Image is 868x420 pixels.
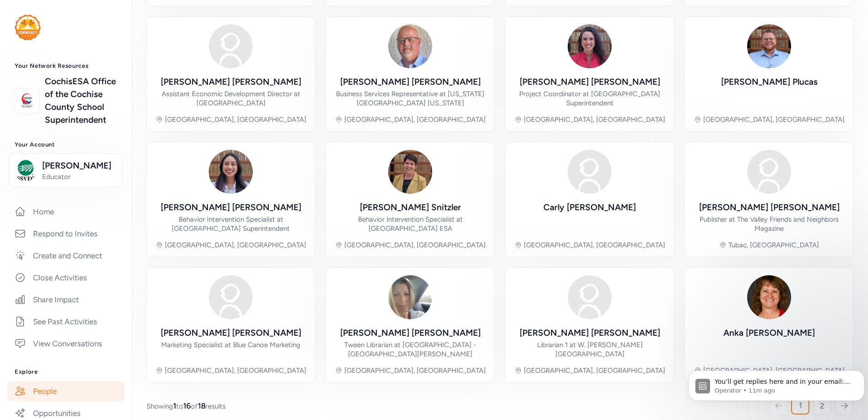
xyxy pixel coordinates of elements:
[360,201,461,214] div: [PERSON_NAME] Snitzler
[568,275,612,319] img: Avatar
[209,24,253,68] img: Avatar
[513,89,667,108] div: Project Coordinator at [GEOGRAPHIC_DATA] Superintendent
[692,215,846,233] div: Publisher at The Valley Friends and Neighbors Magazine
[333,89,487,108] div: Business Services Representative at [US_STATE][GEOGRAPHIC_DATA] [US_STATE]
[161,340,300,349] div: Marketing Specialist at Blue Canoe Marketing
[209,275,253,319] img: Avatar
[7,245,125,266] a: Create and Connect
[747,24,791,68] img: Avatar
[161,76,301,88] div: [PERSON_NAME] [PERSON_NAME]
[524,115,665,124] div: [GEOGRAPHIC_DATA], [GEOGRAPHIC_DATA]
[344,366,486,375] div: [GEOGRAPHIC_DATA], [GEOGRAPHIC_DATA]
[17,91,37,111] img: logo
[165,115,306,124] div: [GEOGRAPHIC_DATA], [GEOGRAPHIC_DATA]
[42,172,116,181] span: Educator
[15,368,117,376] h3: Explore
[388,150,432,194] img: Avatar
[165,366,306,375] div: [GEOGRAPHIC_DATA], [GEOGRAPHIC_DATA]
[747,275,791,319] img: Avatar
[543,201,636,214] div: Carly [PERSON_NAME]
[747,150,791,194] img: Avatar
[7,311,125,332] a: See Past Activities
[520,327,660,339] div: [PERSON_NAME] [PERSON_NAME]
[173,401,176,410] span: 1
[146,400,226,411] span: Showing to of results
[165,240,306,250] div: [GEOGRAPHIC_DATA], [GEOGRAPHIC_DATA]
[7,333,125,354] a: View Conversations
[9,153,122,187] button: [PERSON_NAME]Educator
[154,89,308,108] div: Assistant Economic Development Director at [GEOGRAPHIC_DATA]
[568,24,612,68] img: Avatar
[15,15,41,40] img: logo
[15,62,117,70] h3: Your Network Resources
[344,240,486,250] div: [GEOGRAPHIC_DATA], [GEOGRAPHIC_DATA]
[388,275,432,319] img: Avatar
[699,201,840,214] div: [PERSON_NAME] [PERSON_NAME]
[340,76,481,88] div: [PERSON_NAME] [PERSON_NAME]
[703,115,845,124] div: [GEOGRAPHIC_DATA], [GEOGRAPHIC_DATA]
[568,150,612,194] img: Avatar
[45,75,117,126] a: CochisESA Office of the Cochise County School Superintendent
[728,240,819,250] div: Tubac, [GEOGRAPHIC_DATA]
[7,289,125,310] a: Share Impact
[161,201,301,214] div: [PERSON_NAME] [PERSON_NAME]
[42,159,116,172] span: [PERSON_NAME]
[333,215,487,233] div: Behavior Intervention Specialist at [GEOGRAPHIC_DATA] ESA
[7,267,125,288] a: Close Activities
[513,340,667,359] div: Librarian 1 at W. [PERSON_NAME][GEOGRAPHIC_DATA]
[340,327,481,339] div: [PERSON_NAME] [PERSON_NAME]
[685,351,868,415] iframe: Intercom notifications message
[209,150,253,194] img: Avatar
[388,24,432,68] img: Avatar
[723,327,815,339] div: Anka [PERSON_NAME]
[7,224,125,244] a: Respond to Invites
[183,401,191,410] span: 16
[7,202,125,222] a: Home
[161,327,301,339] div: [PERSON_NAME] [PERSON_NAME]
[721,76,818,88] div: [PERSON_NAME] Plucas
[524,366,665,375] div: [GEOGRAPHIC_DATA], [GEOGRAPHIC_DATA]
[344,115,486,124] div: [GEOGRAPHIC_DATA], [GEOGRAPHIC_DATA]
[198,401,206,410] span: 18
[333,340,487,359] div: Tween Librarian at [GEOGRAPHIC_DATA] - [GEOGRAPHIC_DATA][PERSON_NAME]
[154,215,308,233] div: Behavior Intervention Specialist at [GEOGRAPHIC_DATA] Superintendent
[7,381,125,401] a: People
[520,76,660,88] div: [PERSON_NAME] [PERSON_NAME]
[524,240,665,250] div: [GEOGRAPHIC_DATA], [GEOGRAPHIC_DATA]
[15,141,117,148] h3: Your Account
